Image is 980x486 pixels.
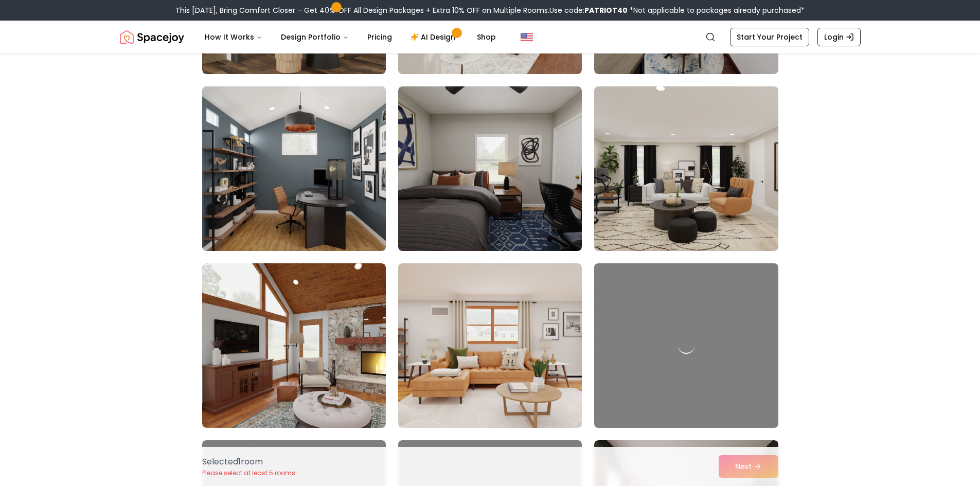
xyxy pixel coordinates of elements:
[398,263,582,428] img: Room room-32
[817,28,861,46] a: Login
[120,21,861,53] nav: Global
[398,86,582,251] img: Room room-29
[584,5,628,15] b: PATRIOT40
[120,27,184,47] a: Spacejoy
[175,5,805,15] div: This [DATE], Bring Comfort Closer – Get 40% OFF All Design Packages + Extra 10% OFF on Multiple R...
[359,27,400,47] a: Pricing
[628,5,805,15] span: *Not applicable to packages already purchased*
[120,27,184,47] img: Spacejoy Logo
[402,27,467,47] a: AI Design
[469,27,504,47] a: Shop
[594,86,778,251] img: Room room-30
[197,27,504,47] nav: Main
[197,27,271,47] button: How It Works
[202,263,386,428] img: Room room-31
[730,28,809,46] a: Start Your Project
[202,469,295,477] p: Please select at least 5 rooms
[549,5,628,15] span: Use code:
[521,31,533,43] img: United States
[198,82,390,255] img: Room room-28
[273,27,357,47] button: Design Portfolio
[202,456,295,468] p: Selected 1 room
